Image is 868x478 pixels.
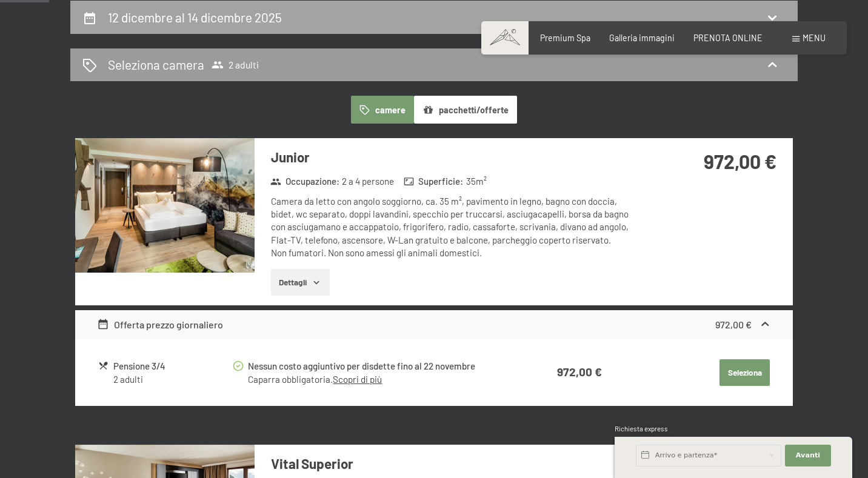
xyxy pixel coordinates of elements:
[803,33,826,43] span: Menu
[540,33,590,43] a: Premium Spa
[97,317,224,332] div: Offerta prezzo giornaliero
[351,96,414,124] button: camere
[75,310,793,339] div: Offerta prezzo giornaliero972,00 €
[248,373,500,386] div: Caparra obbligatoria.
[466,175,487,188] span: 35 m²
[704,150,776,173] strong: 972,00 €
[693,33,763,43] a: PRENOTA ONLINE
[212,59,259,71] span: 2 adulti
[715,319,752,330] strong: 972,00 €
[75,138,255,273] img: mss_renderimg.php
[414,96,517,124] button: pacchetti/offerte
[271,148,632,167] h3: Junior
[108,10,282,25] h2: 12 dicembre al 14 dicembre 2025
[615,425,668,433] span: Richiesta express
[248,359,500,373] div: Nessun costo aggiuntivo per disdette fino al 22 novembre
[270,175,339,188] strong: Occupazione :
[113,359,232,373] div: Pensione 3/4
[271,195,632,259] div: Camera da letto con angolo soggiorno, ca. 35 m², pavimento in legno, bagno con doccia, bidet, wc ...
[333,374,382,385] a: Scopri di più
[113,373,232,386] div: 2 adulti
[719,359,770,386] button: Seleziona
[342,175,394,188] span: 2 a 4 persone
[557,365,602,379] strong: 972,00 €
[785,445,831,466] button: Avanti
[271,454,632,473] h3: Vital Superior
[796,451,820,460] span: Avanti
[271,269,330,296] button: Dettagli
[609,33,675,43] a: Galleria immagini
[404,175,464,188] strong: Superficie :
[108,56,204,73] h2: Seleziona camera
